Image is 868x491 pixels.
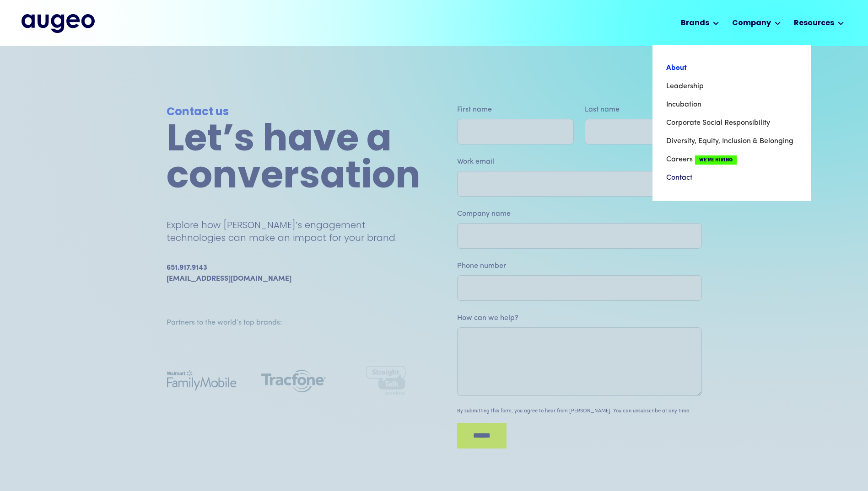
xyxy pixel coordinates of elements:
[22,14,95,32] img: Augeo's full logo in midnight blue.
[794,18,834,29] div: Resources
[695,155,737,165] span: We're Hiring
[681,18,709,29] div: Brands
[666,59,797,77] a: About
[666,77,797,96] a: Leadership
[732,18,771,29] div: Company
[666,96,797,114] a: Incubation
[652,45,811,201] nav: Company
[666,132,797,150] a: Diversity, Equity, Inclusion & Belonging
[666,114,797,132] a: Corporate Social Responsibility
[666,169,797,187] a: Contact
[22,14,95,32] a: home
[666,150,797,169] a: CareersWe're Hiring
